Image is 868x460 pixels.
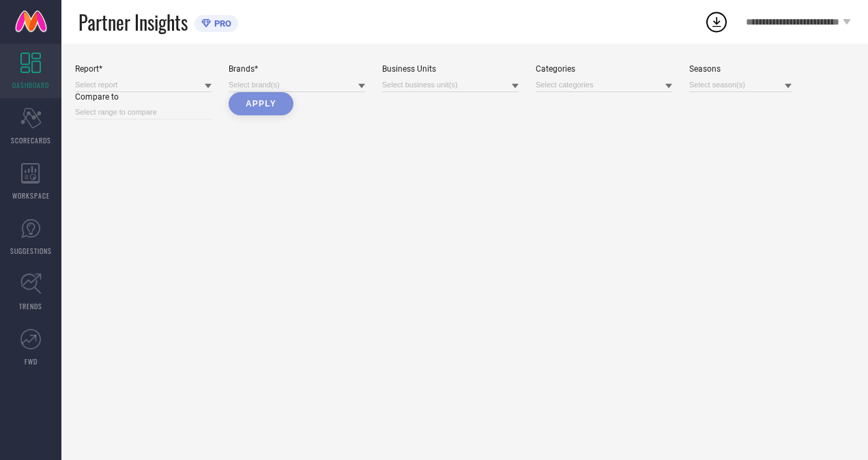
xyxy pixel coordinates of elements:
div: Categories [536,64,672,74]
input: Select business unit(s) [382,78,519,92]
div: Open download list [704,10,729,34]
span: FWD [25,356,38,366]
span: Partner Insights [78,8,188,36]
div: Seasons [689,64,792,74]
div: Business Units [382,64,519,74]
div: Brands* [229,64,365,74]
span: PRO [211,18,231,29]
span: WORKSPACE [12,190,50,201]
input: Select categories [536,78,672,92]
input: Select brand(s) [229,78,365,92]
input: Select report [75,78,212,92]
div: Compare to [75,92,212,102]
span: SUGGESTIONS [10,246,52,256]
input: Select range to compare [75,105,212,119]
div: Report* [75,64,212,74]
span: DASHBOARD [12,80,49,90]
span: SCORECARDS [11,135,51,145]
span: TRENDS [19,301,42,311]
input: Select season(s) [689,78,792,92]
